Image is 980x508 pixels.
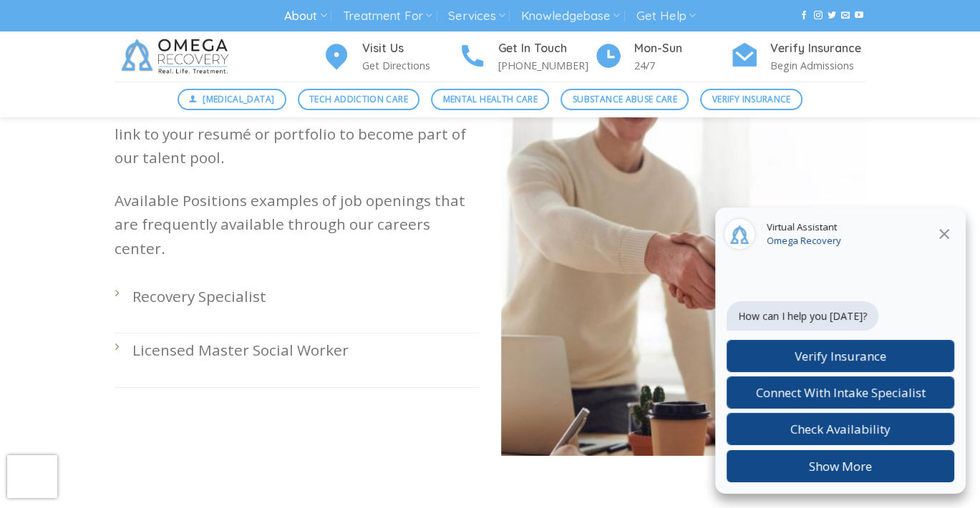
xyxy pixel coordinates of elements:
[634,57,730,74] p: 24/7
[132,338,480,362] p: Licensed Master Social Worker
[362,39,458,58] h4: Visit Us
[730,39,866,74] a: Verify Insurance Begin Admissions
[343,3,432,29] a: Treatment For
[841,11,850,21] a: Send us an email
[770,39,866,58] h4: Verify Insurance
[573,92,677,106] span: Substance Abuse Care
[178,89,286,110] a: [MEDICAL_DATA]
[115,98,480,170] p: Got what it takes to work with us? Great! Send us a link to your resumé or portfolio to become pa...
[498,39,594,58] h4: Get In Touch
[115,189,480,260] p: Available Positions examples of job openings that are frequently available through our careers ce...
[498,57,594,74] p: [PHONE_NUMBER]
[115,31,240,82] img: Omega Recovery
[458,39,594,74] a: Get In Touch [PHONE_NUMBER]
[800,11,808,21] a: Follow on Facebook
[828,11,836,21] a: Follow on Twitter
[770,57,866,74] p: Begin Admissions
[636,3,696,29] a: Get Help
[700,89,802,110] a: Verify Insurance
[634,39,730,58] h4: Mon-Sun
[813,11,822,21] a: Follow on Instagram
[132,285,480,308] p: Recovery Specialist
[443,92,538,106] span: Mental Health Care
[855,11,863,21] a: Follow on YouTube
[521,3,620,29] a: Knowledgebase
[203,92,274,106] span: [MEDICAL_DATA]
[298,89,420,110] a: Tech Addiction Care
[431,89,549,110] a: Mental Health Care
[712,92,791,106] span: Verify Insurance
[284,3,326,29] a: About
[322,39,458,74] a: Visit Us Get Directions
[561,89,689,110] a: Substance Abuse Care
[362,57,458,74] p: Get Directions
[309,92,408,106] span: Tech Addiction Care
[448,3,505,29] a: Services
